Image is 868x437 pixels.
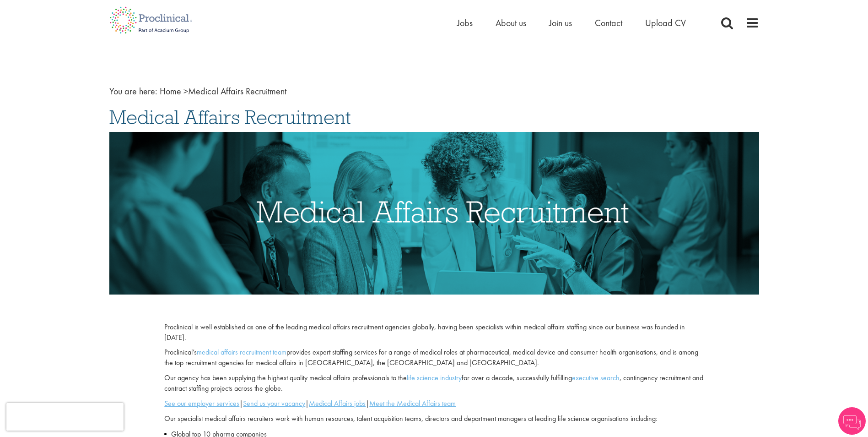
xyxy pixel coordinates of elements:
[164,399,703,409] p: | | |
[164,373,703,394] p: Our agency has been supplying the highest quality medical affairs professionals to the for over a...
[160,85,181,97] a: breadcrumb link to Home
[457,17,473,29] a: Jobs
[243,399,305,408] a: Send us your vacancy
[109,132,759,295] img: Medical Affairs Recruitment
[838,407,866,435] img: Chatbot
[549,17,572,29] a: Join us
[109,105,351,130] span: Medical Affairs Recruitment
[164,414,703,424] p: Our specialist medical affairs recruiters work with human resources, talent acquisition teams, di...
[572,373,620,382] a: executive search
[369,399,456,408] a: Meet the Medical Affairs team
[309,399,366,408] a: Medical Affairs jobs
[109,85,157,97] span: You are here:
[164,347,703,368] p: Proclinical’s provides expert staffing services for a range of medical roles at pharmaceutical, m...
[6,403,124,431] iframe: reCAPTCHA
[160,85,286,97] span: Medical Affairs Recruitment
[183,85,188,97] span: >
[197,347,286,357] a: medical affairs recruitment team
[407,373,462,382] a: life science industry
[164,322,703,343] p: Proclinical is well established as one of the leading medical affairs recruitment agencies global...
[496,17,526,29] a: About us
[645,17,686,29] a: Upload CV
[164,399,239,408] a: See our employer services
[595,17,622,29] a: Contact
